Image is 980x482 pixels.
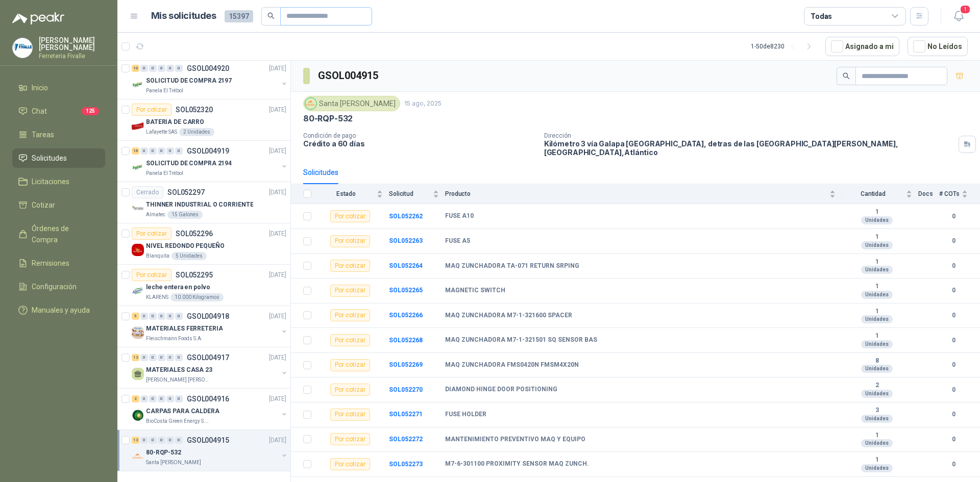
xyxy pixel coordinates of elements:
span: Inicio [32,82,48,93]
h3: GSOL004915 [318,68,380,84]
b: 0 [939,460,968,469]
span: Cotizar [32,199,55,211]
img: Company Logo [132,285,144,297]
div: 1 - 50 de 8230 [751,38,817,55]
b: SOL052266 [389,312,423,319]
div: 10 [132,65,139,72]
img: Company Logo [132,202,144,215]
p: KLARENS [146,293,168,301]
div: Unidades [861,365,893,373]
img: Company Logo [305,98,316,109]
p: GSOL004915 [187,437,229,444]
b: MAGNETIC SWITCH [445,287,505,295]
div: 12 [132,354,139,361]
p: [DATE] [269,436,286,445]
p: SOL052297 [167,189,205,196]
div: Solicitudes [303,167,338,178]
button: Asignado a mi [825,37,899,56]
a: 12 0 0 0 0 0 GSOL004915[DATE] Company Logo80-RQP-532Santa [PERSON_NAME] [132,434,288,467]
b: 1 [842,432,912,440]
b: 0 [939,360,968,370]
th: Producto [445,184,842,204]
a: SOL052262 [389,213,423,220]
p: CARPAS PARA CALDERA [146,407,219,416]
b: 0 [939,385,968,395]
b: SOL052263 [389,237,423,244]
div: 0 [149,147,157,155]
span: Producto [445,190,827,197]
p: Fleischmann Foods S.A. [146,335,203,343]
div: 0 [140,65,148,72]
a: SOL052272 [389,436,423,443]
b: 8 [842,357,912,365]
b: SOL052264 [389,262,423,269]
p: SOLICITUD DE COMPRA 2194 [146,159,232,168]
p: [PERSON_NAME] [PERSON_NAME] [39,37,105,51]
p: [DATE] [269,312,286,321]
b: 0 [939,236,968,246]
a: Licitaciones [12,172,105,191]
a: 12 0 0 0 0 0 GSOL004917[DATE] MATERIALES CASA 23[PERSON_NAME] [PERSON_NAME] [132,351,288,384]
div: Por cotizar [330,309,370,321]
img: Company Logo [132,120,144,132]
span: Remisiones [32,258,69,269]
p: Blanquita [146,252,169,260]
div: 0 [149,354,157,361]
a: Por cotizarSOL052295[DATE] Company Logoleche entera en polvoKLARENS10.000 Kilogramos [117,265,290,306]
a: Manuales y ayuda [12,300,105,320]
a: SOL052269 [389,361,423,368]
a: Órdenes de Compra [12,219,105,249]
p: [DATE] [269,146,286,156]
b: SOL052265 [389,287,423,294]
div: Unidades [861,266,893,274]
b: M7-6-301100 PROXIMITY SENSOR MAQ ZUNCH. [445,460,589,468]
b: SOL052270 [389,386,423,393]
div: 0 [140,437,148,444]
div: Por cotizar [330,409,370,421]
div: 0 [166,437,174,444]
p: BATERIA DE CARRO [146,117,204,127]
div: Por cotizar [132,269,171,281]
div: 0 [175,354,183,361]
b: FUSE A5 [445,237,470,245]
b: 1 [842,456,912,464]
p: GSOL004919 [187,147,229,155]
a: CerradoSOL052297[DATE] Company LogoTHINNER INDUSTRIAL O CORRIENTEAlmatec15 Galones [117,182,290,223]
p: SOL052296 [176,230,213,237]
div: Por cotizar [330,458,370,470]
a: Chat125 [12,102,105,121]
b: 0 [939,336,968,345]
div: Santa [PERSON_NAME] [303,96,400,111]
div: Por cotizar [330,359,370,371]
div: 0 [149,313,157,320]
p: GSOL004918 [187,313,229,320]
p: Crédito a 60 días [303,139,536,148]
b: 1 [842,308,912,316]
div: Por cotizar [330,235,370,247]
div: 0 [175,313,183,320]
div: 5 Unidades [171,252,207,260]
h1: Mis solicitudes [151,9,216,23]
a: Tareas [12,125,105,144]
div: 0 [140,313,148,320]
b: MAQ ZUNCHADORA M7-1-321600 SPACER [445,312,572,320]
div: Unidades [861,415,893,423]
div: 0 [175,147,183,155]
b: 2 [842,382,912,390]
p: SOL052320 [176,106,213,113]
a: SOL052273 [389,461,423,468]
div: 0 [175,395,183,402]
span: 125 [82,107,99,115]
a: 5 0 0 0 0 0 GSOL004918[DATE] Company LogoMATERIALES FERRETERIAFleischmann Foods S.A. [132,310,288,343]
div: 0 [158,354,165,361]
a: Solicitudes [12,148,105,168]
p: [DATE] [269,64,286,73]
b: MANTENIMIENTO PREVENTIVO MAQ Y EQUIPO [445,436,585,444]
a: SOL052268 [389,337,423,344]
p: SOL052295 [176,271,213,278]
b: 0 [939,261,968,271]
th: Cantidad [842,184,918,204]
div: Por cotizar [330,433,370,445]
